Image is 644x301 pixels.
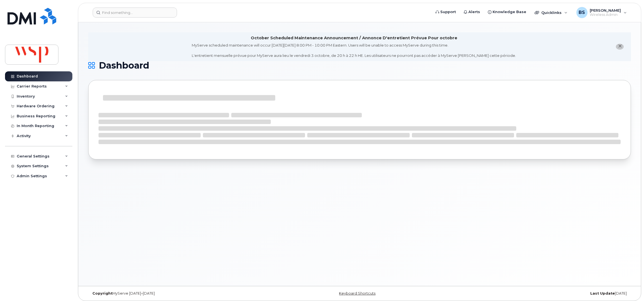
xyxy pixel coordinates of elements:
div: October Scheduled Maintenance Announcement / Annonce D'entretient Prévue Pour octobre [251,35,457,41]
div: [DATE] [450,291,631,296]
span: Dashboard [99,61,149,70]
strong: Copyright [92,291,112,295]
a: Keyboard Shortcuts [339,291,375,295]
div: MyServe [DATE]–[DATE] [88,291,269,296]
div: MyServe scheduled maintenance will occur [DATE][DATE] 8:00 PM - 10:00 PM Eastern. Users will be u... [192,43,516,58]
button: close notification [616,44,624,50]
strong: Last Update [590,291,615,295]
